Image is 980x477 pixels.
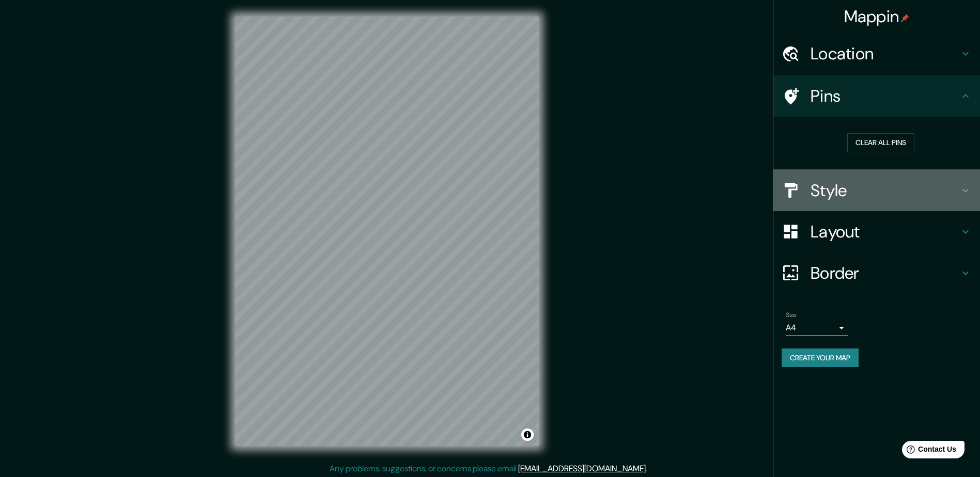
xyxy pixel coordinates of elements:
[773,75,980,117] div: Pins
[786,320,848,336] div: A4
[518,463,646,474] a: [EMAIL_ADDRESS][DOMAIN_NAME]
[811,263,959,283] h4: Border
[811,86,959,106] h4: Pins
[773,170,980,211] div: Style
[844,6,910,27] h4: Mappin
[521,428,534,441] button: Toggle attribution
[782,348,859,368] button: Create your map
[811,43,959,64] h4: Location
[330,463,647,475] p: Any problems, suggestions, or concerns please email .
[235,17,539,446] canvas: Map
[773,252,980,294] div: Border
[773,211,980,252] div: Layout
[811,221,959,242] h4: Layout
[649,463,651,475] div: .
[647,463,649,475] div: .
[888,437,969,466] iframe: Help widget launcher
[847,133,914,152] button: Clear all pins
[901,14,909,22] img: pin-icon.png
[773,33,980,74] div: Location
[811,180,959,201] h4: Style
[786,310,797,319] label: Size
